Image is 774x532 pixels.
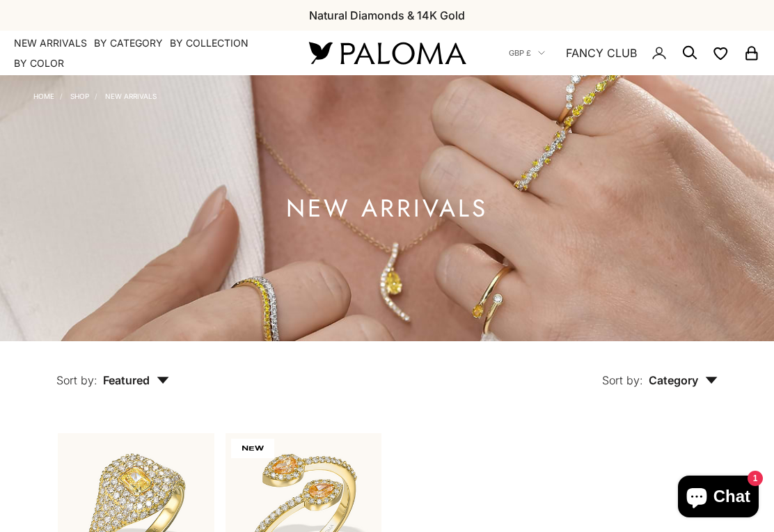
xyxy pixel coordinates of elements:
span: Sort by: [602,373,643,387]
span: Sort by: [56,373,97,387]
nav: Secondary navigation [509,31,760,75]
a: Shop [70,92,89,100]
a: NEW ARRIVALS [14,36,87,50]
span: Featured [103,373,169,387]
button: Sort by: Featured [24,341,201,400]
h1: NEW ARRIVALS [286,200,488,217]
span: Category [649,373,718,387]
summary: By Category [94,36,163,50]
button: Sort by: Category [570,341,750,400]
p: Natural Diamonds & 14K Gold [309,6,465,24]
span: NEW [231,439,274,458]
inbox-online-store-chat: Shopify online store chat [674,476,763,521]
button: GBP £ [509,47,545,59]
nav: Breadcrumb [33,89,157,100]
a: FANCY CLUB [566,44,637,62]
a: NEW ARRIVALS [105,92,157,100]
nav: Primary navigation [14,36,276,70]
a: Home [33,92,54,100]
summary: By Collection [170,36,248,50]
summary: By Color [14,56,64,70]
span: GBP £ [509,47,531,59]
